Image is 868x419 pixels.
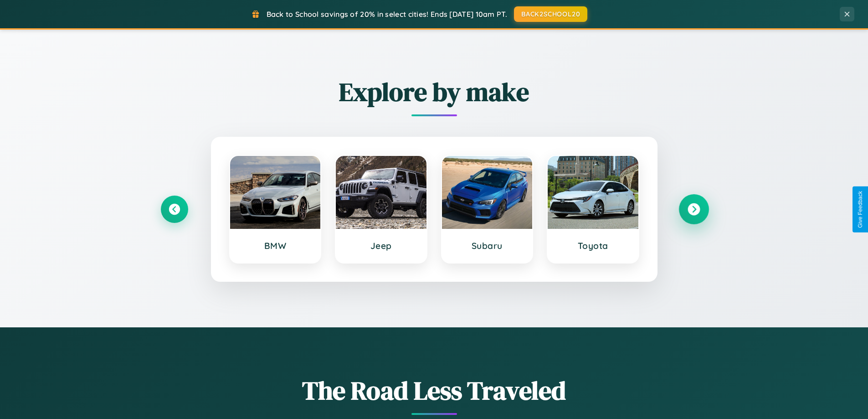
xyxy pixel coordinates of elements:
[239,240,312,251] h3: BMW
[557,240,629,251] h3: Toyota
[451,240,524,251] h3: Subaru
[161,74,708,109] h2: Explore by make
[857,191,863,228] div: Give Feedback
[161,373,708,408] h1: The Road Less Traveled
[345,240,417,251] h3: Jeep
[514,6,587,22] button: BACK2SCHOOL20
[267,10,507,19] span: Back to School savings of 20% in select cities! Ends [DATE] 10am PT.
